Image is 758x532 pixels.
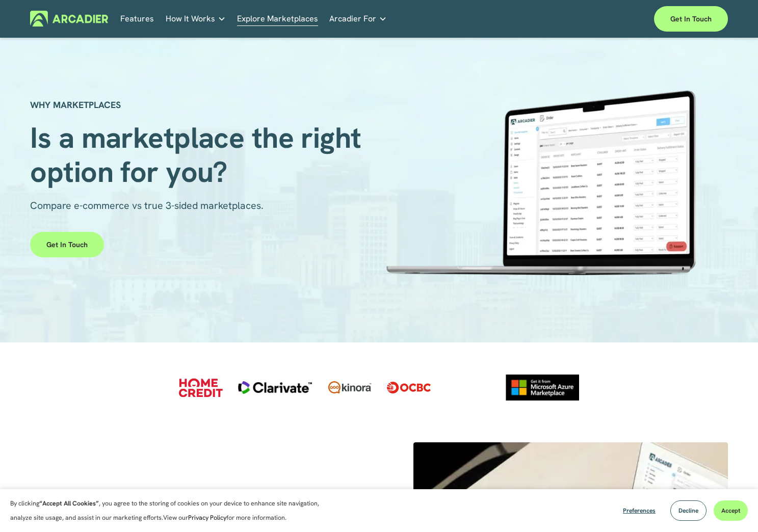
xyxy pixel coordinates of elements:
[30,11,108,26] img: Arcadier
[329,12,376,26] span: Arcadier For
[188,514,226,522] a: Privacy Policy
[30,99,121,111] strong: WHY MARKETPLACES
[39,499,99,508] strong: “Accept All Cookies”
[166,11,226,26] a: folder dropdown
[654,6,728,32] a: Get in touch
[166,12,215,26] span: How It Works
[30,199,264,212] span: Compare e-commerce vs true 3-sided marketplaces.
[714,500,748,521] button: Accept
[10,496,342,525] p: By clicking , you agree to the storing of cookies on your device to enhance site navigation, anal...
[670,500,707,521] button: Decline
[30,232,104,257] a: Get in touch
[30,119,369,191] span: Is a marketplace the right option for you?
[721,507,740,515] span: Accept
[329,11,387,26] a: folder dropdown
[678,507,698,515] span: Decline
[120,11,154,26] a: Features
[615,500,663,521] button: Preferences
[237,11,318,26] a: Explore Marketplaces
[623,507,656,515] span: Preferences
